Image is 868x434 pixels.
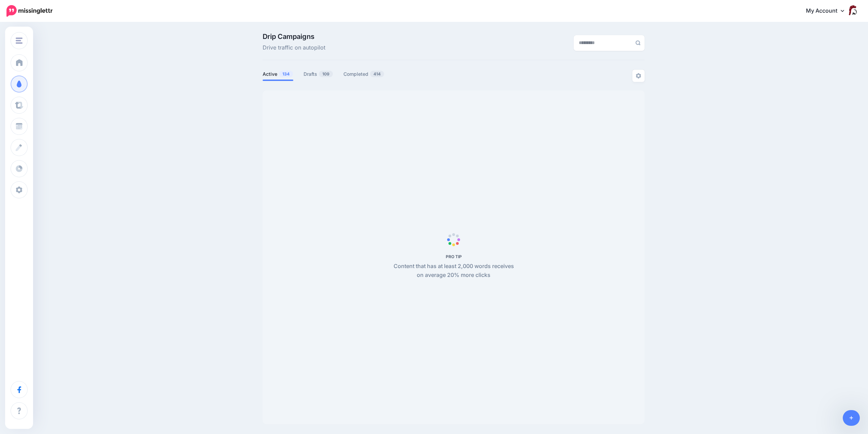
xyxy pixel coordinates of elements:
img: settings-grey.png [636,73,641,79]
h5: PRO TIP [390,254,518,259]
span: 109 [319,71,333,77]
span: Drive traffic on autopilot [263,43,325,52]
img: search-grey-6.png [635,40,641,45]
a: Completed414 [343,70,384,78]
span: 134 [279,71,293,77]
p: Content that has at least 2,000 words receives on average 20% more clicks [390,262,518,280]
span: 414 [370,71,384,77]
img: menu.png [16,38,23,44]
a: My Account [799,3,858,19]
a: Active134 [263,70,293,78]
a: Drafts109 [304,70,333,78]
img: Missinglettr [6,5,53,17]
span: Drip Campaigns [263,33,325,40]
